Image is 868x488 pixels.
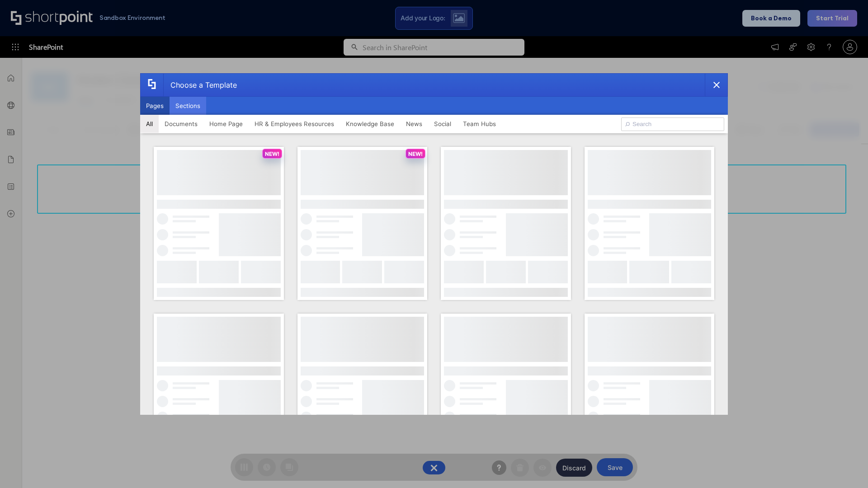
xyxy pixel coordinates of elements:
button: Team Hubs [457,115,502,133]
button: Knowledge Base [340,115,400,133]
button: Social [428,115,457,133]
button: HR & Employees Resources [249,115,340,133]
div: Choose a Template [163,74,237,96]
iframe: Chat Widget [823,445,868,488]
input: Search [621,117,724,131]
button: All [140,115,159,133]
button: Home Page [203,115,249,133]
div: template selector [140,73,728,415]
button: Pages [140,97,170,115]
p: NEW! [265,150,279,157]
p: NEW! [408,150,423,157]
button: Documents [159,115,203,133]
button: Sections [170,97,206,115]
button: News [400,115,428,133]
